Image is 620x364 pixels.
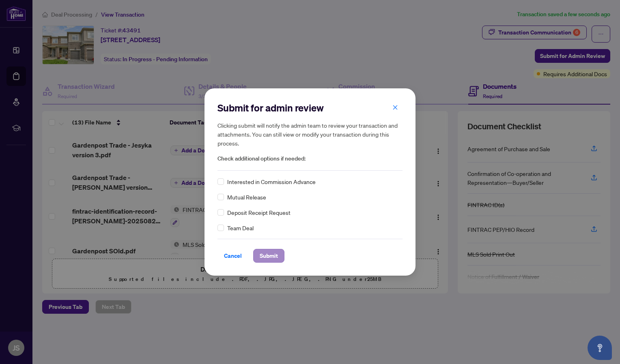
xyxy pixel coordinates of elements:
[588,336,612,360] button: Open asap
[224,249,242,262] span: Cancel
[260,249,278,262] span: Submit
[227,177,316,186] span: Interested in Commission Advance
[217,121,403,148] h5: Clicking submit will notify the admin team to review your transaction and attachments. You can st...
[217,101,403,114] h2: Submit for admin review
[227,208,291,217] span: Deposit Receipt Request
[227,193,266,201] span: Mutual Release
[253,249,284,263] button: Submit
[227,223,254,232] span: Team Deal
[392,105,398,110] span: close
[217,154,403,163] span: Check additional options if needed:
[217,249,248,263] button: Cancel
